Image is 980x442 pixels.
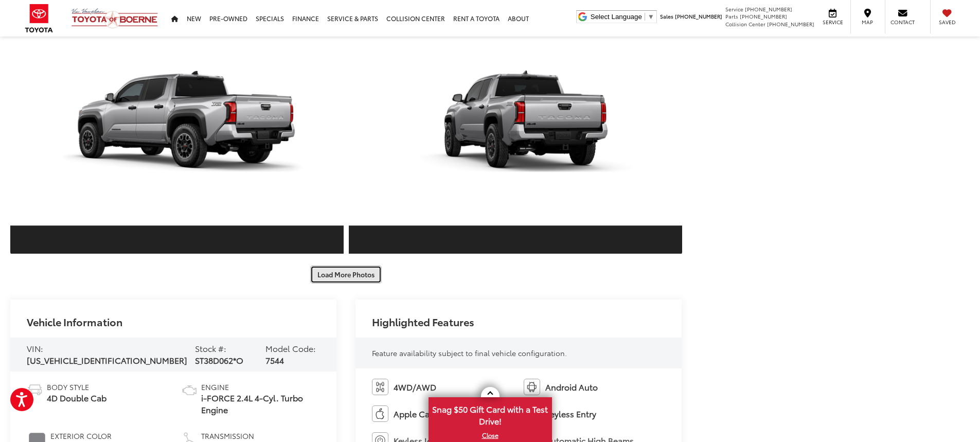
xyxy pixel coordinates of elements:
[195,354,243,366] span: ST38D062*O
[47,382,106,392] span: Body Style
[201,431,320,441] span: Transmission
[349,5,682,255] a: Expand Photo 7
[545,381,598,393] span: Android Auto
[201,392,320,416] span: i-FORCE 2.4L 4-Cyl. Turbo Engine
[675,12,722,20] span: [PHONE_NUMBER]
[648,13,654,21] span: ▼
[394,381,436,393] span: 4WD/AWD
[660,12,673,20] span: Sales
[201,382,320,392] span: Engine
[821,19,844,26] span: Service
[936,19,958,26] span: Saved
[265,354,284,366] span: 7544
[27,316,122,327] h2: Vehicle Information
[890,19,915,26] span: Contact
[545,408,596,420] span: Keyless Entry
[394,408,449,420] span: Apple CarPlay
[310,266,382,284] button: Load More Photos
[856,19,879,26] span: Map
[372,405,388,422] img: Apple CarPlay
[725,12,738,20] span: Parts
[27,354,187,366] span: [US_VEHICLE_IDENTIFICATION_NUMBER]
[430,398,551,430] span: Snag $50 Gift Card with a Test Drive!
[71,8,158,29] img: Vic Vaughan Toyota of Boerne
[524,379,540,395] img: Android Auto
[591,13,654,21] a: Select Language​
[10,5,344,255] a: Expand Photo 6
[372,348,567,358] span: Feature availability subject to final vehicle configuration.
[372,379,388,395] img: 4WD/AWD
[50,431,141,441] span: Exterior Color
[372,316,474,327] h2: Highlighted Features
[27,342,43,354] span: VIN:
[725,20,765,28] span: Collision Center
[591,13,642,21] span: Select Language
[7,34,347,225] img: 2025 Toyota Tacoma TRD Off-Road
[345,34,685,225] img: 2025 Toyota Tacoma TRD Off-Road
[767,20,814,28] span: [PHONE_NUMBER]
[195,342,226,354] span: Stock #:
[745,5,792,13] span: [PHONE_NUMBER]
[265,342,316,354] span: Model Code:
[47,392,106,404] span: 4D Double Cab
[740,12,787,20] span: [PHONE_NUMBER]
[725,5,743,13] span: Service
